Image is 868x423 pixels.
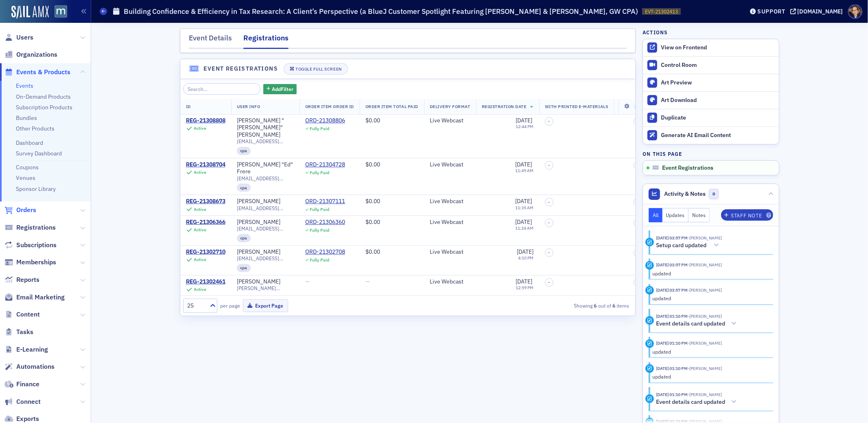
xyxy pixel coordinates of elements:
[186,117,225,124] div: REG-21308808
[186,278,225,286] div: REG-21302461
[16,125,55,132] a: Other Products
[611,302,617,309] strong: 6
[16,293,65,302] span: Email Marketing
[4,68,70,77] a: Events & Products
[653,348,768,355] div: updated
[643,74,779,91] a: Art Preview
[430,161,470,168] div: Live Webcast
[656,242,707,249] h5: Setup card updated
[643,29,668,36] h4: Actions
[11,6,49,19] a: SailAMX
[186,198,225,205] a: REG-21308673
[515,161,532,168] span: [DATE]
[284,63,348,75] button: Toggle Full Screen
[16,310,40,319] span: Content
[237,161,294,175] a: [PERSON_NAME] "Ed" Frere
[4,380,39,389] a: Finance
[16,33,33,42] span: Users
[688,287,722,293] span: Dee Sullivan
[4,223,56,232] a: Registrations
[516,124,533,129] time: 12:44 PM
[516,278,532,285] span: [DATE]
[187,301,205,310] div: 25
[656,320,726,328] h5: Event details card updated
[305,198,345,205] a: ORD-21307111
[593,302,598,309] strong: 6
[643,39,779,56] a: View on Frontend
[790,9,846,14] button: [DOMAIN_NAME]
[688,313,722,319] span: Dee Sullivan
[643,57,779,74] a: Control Room
[237,198,280,205] a: [PERSON_NAME]
[4,241,57,250] a: Subscriptions
[430,278,470,286] div: Live Webcast
[305,104,354,109] span: Order Item Order ID
[516,117,532,124] span: [DATE]
[515,225,533,231] time: 11:24 AM
[798,8,843,15] div: [DOMAIN_NAME]
[645,286,654,295] div: Update
[305,219,345,226] a: ORD-21306360
[653,270,768,277] div: updated
[662,208,689,222] button: Updates
[16,50,57,59] span: Organizations
[518,255,533,261] time: 4:10 PM
[688,235,722,241] span: Dee Sullivan
[16,174,35,182] a: Venues
[709,189,719,199] span: 0
[16,104,72,111] a: Subscription Products
[515,205,533,210] time: 11:35 AM
[237,184,251,192] div: cpa
[183,83,261,95] input: Search…
[204,64,278,73] h4: Event Registrations
[263,84,297,94] button: AddFilter
[645,238,654,246] div: Activity
[237,278,280,286] a: [PERSON_NAME]
[656,262,688,268] time: 9/10/2025 03:57 PM
[656,365,688,371] time: 9/10/2025 01:10 PM
[237,205,294,211] span: [EMAIL_ADDRESS][DOMAIN_NAME]
[365,117,380,124] span: $0.00
[645,339,654,348] div: Update
[243,299,288,312] button: Export Page
[688,262,722,268] span: Dee Sullivan
[16,275,39,284] span: Reports
[16,328,33,337] span: Tasks
[310,228,329,233] div: Fully Paid
[237,117,294,139] a: [PERSON_NAME] "[PERSON_NAME]" [PERSON_NAME]
[49,5,67,19] a: View Homepage
[237,175,294,182] span: [EMAIL_ADDRESS][DOMAIN_NAME]
[4,258,56,267] a: Memberships
[516,285,533,290] time: 12:59 PM
[515,218,532,226] span: [DATE]
[656,399,726,406] h5: Event details card updated
[310,207,329,212] div: Fully Paid
[237,219,280,226] div: [PERSON_NAME]
[548,220,550,225] span: –
[305,248,345,256] a: ORD-21302708
[645,316,654,325] div: Activity
[310,170,329,175] div: Fully Paid
[16,150,62,157] a: Survey Dashboard
[430,104,470,109] span: Delivery Format
[486,302,630,309] div: Showing out of items
[545,104,608,109] span: With Printed E-Materials
[237,226,294,232] span: [EMAIL_ADDRESS][DOMAIN_NAME]
[186,161,225,168] a: REG-21308704
[16,93,71,100] a: On-Demand Products
[272,85,293,93] span: Add Filter
[653,295,768,302] div: updated
[16,345,48,354] span: E-Learning
[4,206,36,215] a: Orders
[186,248,225,256] a: REG-21302710
[305,161,345,168] div: ORD-21304728
[517,248,533,255] span: [DATE]
[4,33,33,42] a: Users
[243,33,289,49] div: Registrations
[237,248,280,256] a: [PERSON_NAME]
[295,67,341,71] div: Toggle Full Screen
[548,280,550,285] span: –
